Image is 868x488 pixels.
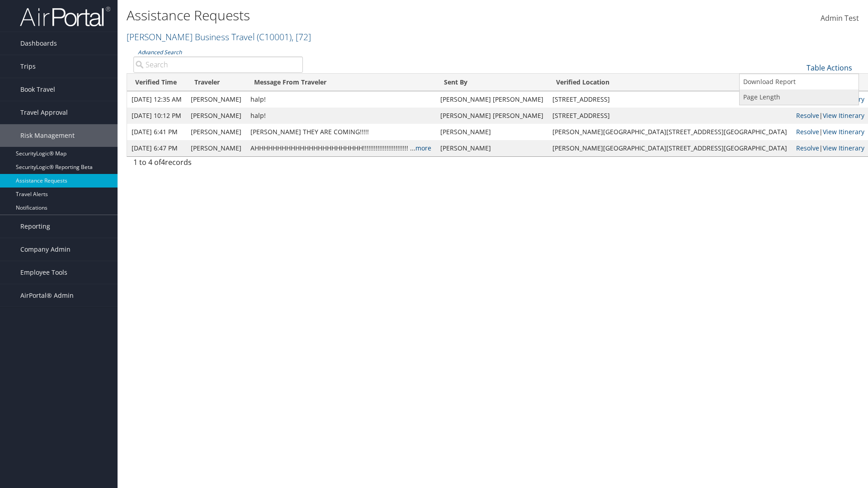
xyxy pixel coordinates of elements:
span: Risk Management [20,124,75,147]
span: Employee Tools [20,261,67,284]
span: Book Travel [20,78,55,101]
span: Trips [20,55,36,78]
span: Dashboards [20,32,57,55]
span: Reporting [20,215,50,238]
span: Company Admin [20,238,71,261]
a: Page Length [740,89,859,105]
a: Download Report [740,74,859,89]
span: AirPortal® Admin [20,284,74,307]
span: Travel Approval [20,101,68,124]
img: airportal-logo.png [20,6,110,27]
